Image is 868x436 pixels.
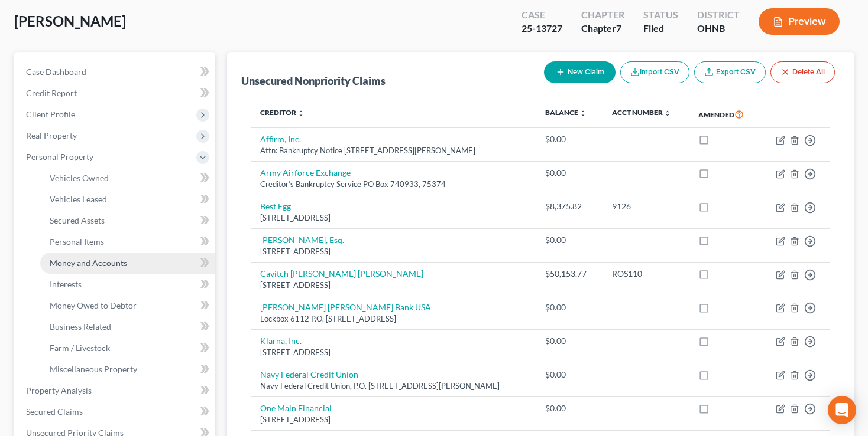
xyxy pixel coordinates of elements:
[50,194,107,204] span: Vehicles Leased
[241,74,386,88] div: Unsecured Nonpriority Claims
[260,369,358,379] a: Navy Federal Credit Union
[260,280,526,291] div: [STREET_ADDRESS]
[545,133,593,145] div: $0.00
[260,246,526,257] div: [STREET_ADDRESS]
[828,396,856,424] div: Open Intercom Messenger
[620,61,689,83] button: Import CSV
[50,173,109,183] span: Vehicles Owned
[581,22,624,35] div: Chapter
[545,201,593,212] div: $8,375.82
[40,274,215,295] a: Interests
[616,22,621,34] span: 7
[260,134,301,144] a: Affirm, Inc.
[40,359,215,380] a: Miscellaneous Property
[40,168,215,189] a: Vehicles Owned
[260,414,526,425] div: [STREET_ADDRESS]
[643,22,678,35] div: Filed
[260,302,431,312] a: [PERSON_NAME] [PERSON_NAME] Bank USA
[260,179,526,190] div: Creditor’s Bankruptcy Service PO Box 740933, 75374
[260,313,526,324] div: Lockbox 6112 P.O. [STREET_ADDRESS]
[544,61,616,83] button: New Claim
[260,347,526,358] div: [STREET_ADDRESS]
[40,337,215,359] a: Farm / Livestock
[260,403,332,413] a: One Main Financial
[689,101,760,128] th: Amended
[522,22,562,35] div: 25-13727
[50,258,127,268] span: Money and Accounts
[14,12,126,29] span: [PERSON_NAME]
[40,189,215,210] a: Vehicles Leased
[260,235,344,245] a: [PERSON_NAME], Esq.
[260,145,526,156] div: Attn: Bankruptcy Notice [STREET_ADDRESS][PERSON_NAME]
[545,335,593,347] div: $0.00
[50,215,105,225] span: Secured Assets
[40,253,215,274] a: Money and Accounts
[40,210,215,231] a: Secured Assets
[50,364,137,374] span: Miscellaneous Property
[297,110,305,117] i: unfold_more
[26,407,83,417] span: Secured Claims
[545,402,593,414] div: $0.00
[545,268,593,280] div: $50,153.77
[522,8,562,22] div: Case
[26,109,75,119] span: Client Profile
[50,322,111,332] span: Business Related
[697,22,740,35] div: OHNB
[40,295,215,316] a: Money Owed to Debtor
[545,234,593,246] div: $0.00
[545,301,593,313] div: $0.00
[260,108,305,117] a: Creditor unfold_more
[260,212,526,224] div: [STREET_ADDRESS]
[26,67,86,77] span: Case Dashboard
[545,369,593,381] div: $0.00
[260,381,526,392] div: Navy Federal Credit Union, P.O. [STREET_ADDRESS][PERSON_NAME]
[26,152,93,162] span: Personal Property
[26,385,92,395] span: Property Analysis
[770,61,835,83] button: Delete All
[50,300,137,310] span: Money Owed to Debtor
[694,61,766,83] a: Export CSV
[26,88,77,98] span: Credit Report
[612,268,679,280] div: ROS110
[50,237,104,247] span: Personal Items
[40,316,215,337] a: Business Related
[50,279,82,289] span: Interests
[40,231,215,253] a: Personal Items
[17,61,215,83] a: Case Dashboard
[579,110,587,117] i: unfold_more
[545,167,593,179] div: $0.00
[17,401,215,422] a: Secured Claims
[260,201,291,211] a: Best Egg
[26,130,77,140] span: Real Property
[612,201,679,212] div: 9126
[759,8,840,35] button: Preview
[17,380,215,401] a: Property Analysis
[643,8,678,22] div: Status
[17,83,215,104] a: Credit Report
[545,108,587,117] a: Balance unfold_more
[612,108,671,117] a: Acct Number unfold_more
[260,336,302,346] a: Klarna, Inc.
[581,8,624,22] div: Chapter
[260,268,423,278] a: Cavitch [PERSON_NAME] [PERSON_NAME]
[664,110,671,117] i: unfold_more
[50,343,110,353] span: Farm / Livestock
[697,8,740,22] div: District
[260,168,351,178] a: Army Airforce Exchange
